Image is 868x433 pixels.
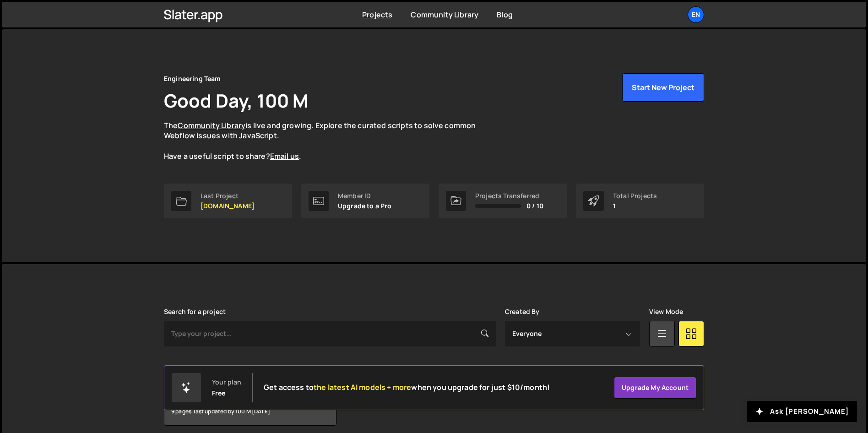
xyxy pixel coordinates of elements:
div: Engineering Team [164,73,221,84]
label: Search for a project [164,308,226,315]
div: Free [212,390,226,397]
a: Community Library [178,120,245,130]
a: Upgrade my account [614,377,696,399]
h2: Get access to when you upgrade for just $10/month! [264,383,550,392]
a: Last Project [DOMAIN_NAME] [164,184,292,218]
div: Total Projects [613,192,657,200]
p: The is live and growing. Explore the curated scripts to solve common Webflow issues with JavaScri... [164,120,494,162]
button: Ask [PERSON_NAME] [747,401,857,422]
label: View Mode [649,308,683,315]
a: En [688,6,704,23]
p: 1 [613,202,657,210]
input: Type your project... [164,321,496,346]
div: Projects Transferred [475,192,543,200]
div: 9 pages, last updated by 100 M [DATE] [164,398,336,425]
a: Community Library [411,10,478,20]
label: Created By [505,308,540,315]
a: Projects [362,10,392,20]
h1: Good Day, 100 M [164,88,308,113]
p: [DOMAIN_NAME] [201,202,255,210]
div: Member ID [338,192,392,200]
span: 0 / 10 [526,202,543,210]
p: Upgrade to a Pro [338,202,392,210]
a: Email us [270,151,299,161]
button: Start New Project [622,73,704,102]
div: Your plan [212,379,241,386]
a: Blog [497,10,513,20]
div: Last Project [201,192,255,200]
span: the latest AI models + more [314,382,412,392]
